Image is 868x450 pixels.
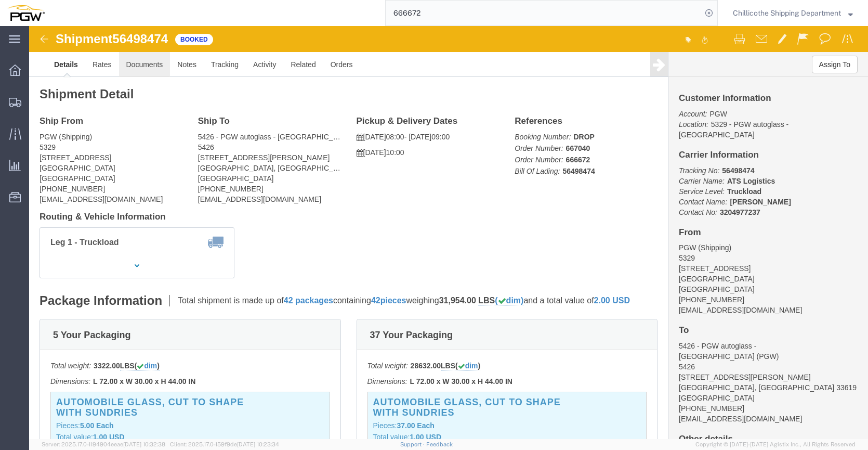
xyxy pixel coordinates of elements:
[400,441,426,447] a: Support
[237,441,279,447] span: [DATE] 10:23:34
[42,441,165,447] span: Server: 2025.17.0-1194904eeae
[29,26,868,439] iframe: FS Legacy Container
[733,7,841,19] span: Chillicothe Shipping Department
[7,5,45,21] img: logo
[695,440,856,449] span: Copyright © [DATE]-[DATE] Agistix Inc., All Rights Reserved
[426,441,453,447] a: Feedback
[386,1,702,25] input: Search for shipment number, reference number
[123,441,165,447] span: [DATE] 10:32:38
[732,7,853,19] button: Chillicothe Shipping Department
[170,441,279,447] span: Client: 2025.17.0-159f9de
